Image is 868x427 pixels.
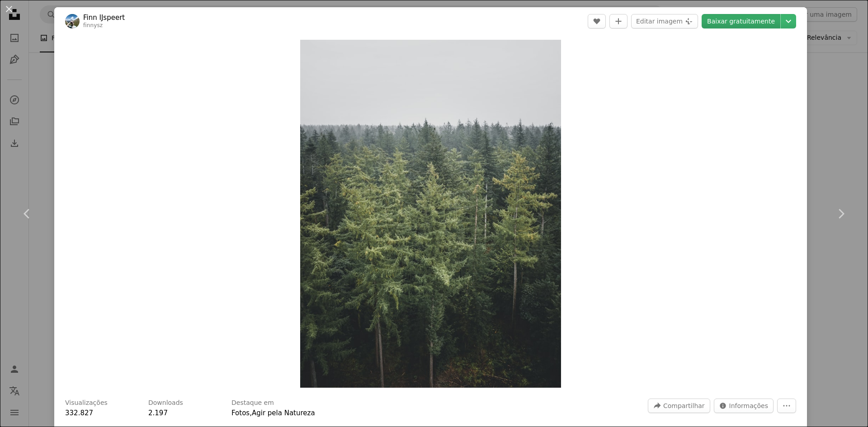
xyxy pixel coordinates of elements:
[148,399,183,408] h3: Downloads
[702,14,780,28] a: Baixar gratuitamente
[631,14,698,28] button: Editar imagem
[648,399,710,413] button: Compartilhar esta imagem
[663,399,705,413] span: Compartilhar
[65,399,108,408] h3: Visualizações
[588,14,606,28] button: Curtir
[300,40,561,388] button: Ampliar esta imagem
[777,399,796,413] button: Mais ações
[148,409,168,417] span: 2.197
[714,399,774,413] button: Estatísticas desta imagem
[729,399,768,413] span: Informações
[781,14,796,28] button: Escolha o tamanho do download
[250,409,252,417] span: ,
[300,40,561,388] img: uma floresta cheia de muitas árvores altas
[83,22,103,28] a: finnysz
[65,409,93,417] span: 332.827
[231,399,274,408] h3: Destaque em
[65,14,80,28] img: Ir para o perfil de Finn IJspeert
[231,409,250,417] a: Fotos
[83,13,125,22] a: Finn IJspeert
[814,170,868,257] a: Próximo
[609,14,627,28] button: Adicionar à coleção
[252,409,315,417] a: Agir pela Natureza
